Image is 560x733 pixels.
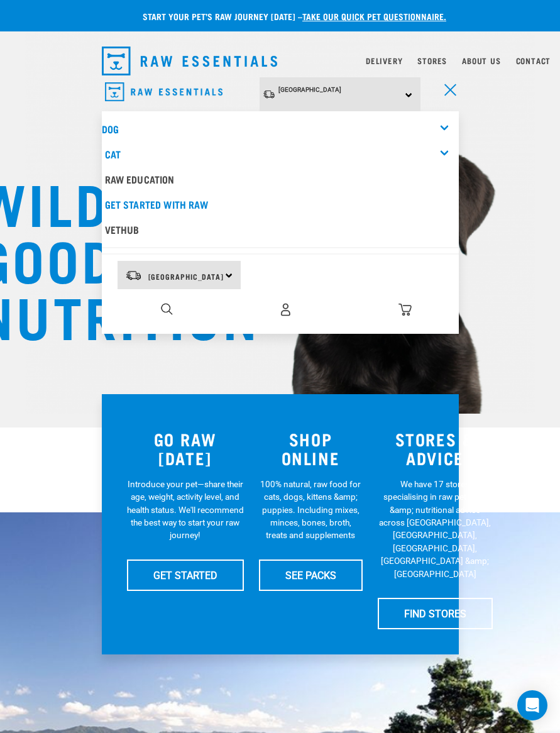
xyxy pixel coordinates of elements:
[125,270,142,281] img: van-moving.png
[462,58,500,63] a: About Us
[516,58,551,63] a: Contact
[436,77,459,99] a: menu
[259,478,363,542] p: 100% natural, raw food for cats, dogs, kittens &amp; puppies. Including mixes, minces, bones, bro...
[127,559,244,591] a: GET STARTED
[105,82,222,102] img: Raw Essentials Logo
[378,598,493,629] a: FIND STORES
[127,478,244,542] p: Introduce your pet—share their age, weight, activity level, and health status. We'll recommend th...
[278,86,341,93] span: [GEOGRAPHIC_DATA]
[102,126,119,131] a: Dog
[102,167,459,192] a: Raw Education
[366,58,402,63] a: Delivery
[102,47,278,75] img: Raw Essentials Logo
[398,303,412,316] img: home-icon@2x.png
[105,151,121,157] a: Cat
[259,559,363,591] a: SEE PACKS
[378,478,493,580] p: We have 17 stores specialising in raw pet food &amp; nutritional advice across [GEOGRAPHIC_DATA],...
[127,429,244,468] h3: GO RAW [DATE]
[378,429,493,468] h3: STORES & ADVICE
[263,89,275,99] img: van-moving.png
[279,303,292,316] img: user.png
[102,217,459,242] a: Vethub
[417,58,447,63] a: Stores
[259,429,363,468] h3: SHOP ONLINE
[92,41,469,80] nav: dropdown navigation
[102,192,459,217] a: Get started with Raw
[302,14,446,18] a: take our quick pet questionnaire.
[148,274,224,278] span: [GEOGRAPHIC_DATA]
[161,303,173,315] img: home-icon-1@2x.png
[517,690,547,720] div: Open Intercom Messenger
